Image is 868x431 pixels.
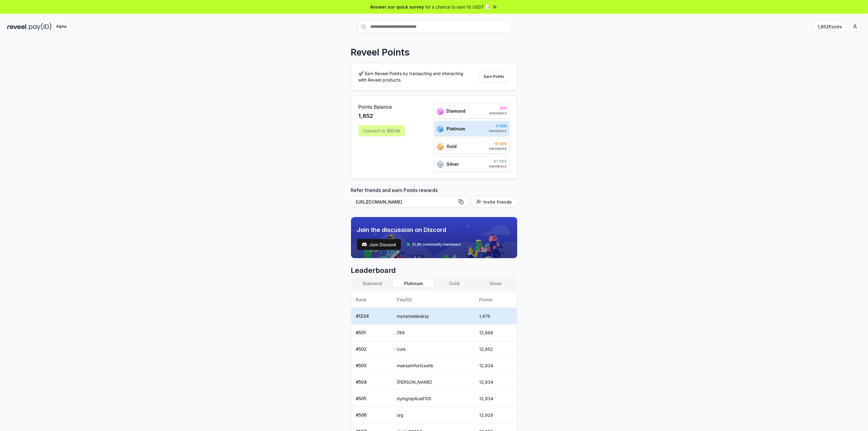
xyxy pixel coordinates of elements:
[489,124,507,129] span: 5 000
[351,196,469,207] button: [URL][DOMAIN_NAME]
[475,292,517,308] th: Points
[351,390,392,407] td: # 505
[475,357,517,374] td: 12,934
[489,146,507,151] span: members
[392,324,475,341] td: 789
[351,47,410,58] p: Reveel Points
[351,217,517,258] img: discord_banner
[412,242,461,247] span: 31.2K community members
[475,279,516,288] button: Silver
[53,23,70,31] div: Alpha
[489,164,507,169] span: members
[475,324,517,341] td: 12,988
[352,279,393,288] button: Diamond
[434,279,475,288] button: Gold
[393,279,434,288] button: Platinum
[392,374,475,390] td: [PERSON_NAME]
[351,266,517,275] span: Leaderboard
[437,143,444,150] img: ranks_icon
[437,160,444,168] img: ranks_icon
[475,308,517,324] td: 1,479
[475,341,517,357] td: 12,952
[370,4,424,10] span: Answer our quick survey
[447,161,459,167] span: Silver
[357,239,401,250] button: Join Discord
[351,357,392,374] td: # 503
[447,143,457,150] span: Gold
[484,199,512,205] span: Invite friends
[359,103,405,110] span: Points Balance
[471,196,517,207] button: Invite friends
[392,341,475,357] td: core
[489,129,507,133] span: members
[475,374,517,390] td: 12,934
[351,187,517,210] div: Refer friends and earn Points rewards
[812,21,847,32] button: 1,852Points
[447,108,465,114] span: Diamond
[392,390,475,407] td: dyingreplica8105
[489,141,507,146] span: 10 000
[351,407,392,423] td: # 506
[357,226,461,234] span: Join the discussion on Discord
[359,112,373,120] span: 1,852
[392,292,475,308] th: Pay(ID)
[392,357,475,374] td: makssimfortzswtb
[369,241,396,248] span: Join Discord
[392,308,475,324] td: mynameisbaksy
[479,71,510,82] button: Earn Points
[351,308,392,324] td: # 1234
[351,341,392,357] td: # 502
[475,407,517,423] td: 12,928
[362,242,367,247] img: test
[437,107,444,115] img: ranks_icon
[29,23,52,31] img: pay_id
[351,292,392,308] th: Rank
[447,125,465,132] span: Platinum
[392,407,475,423] td: org
[437,125,444,132] img: ranks_icon
[489,159,507,164] span: 97 902
[351,324,392,341] td: # 501
[357,239,401,250] a: testJoin Discord
[359,70,468,83] p: 🚀 Earn Reveel Points by transacting and interacting with Reveel products.
[425,4,490,10] span: for a chance to earn 10 USDT 📝
[489,111,507,116] span: members
[351,374,392,390] td: # 504
[489,106,507,111] span: 500
[475,390,517,407] td: 12,934
[7,23,28,31] img: reveel_dark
